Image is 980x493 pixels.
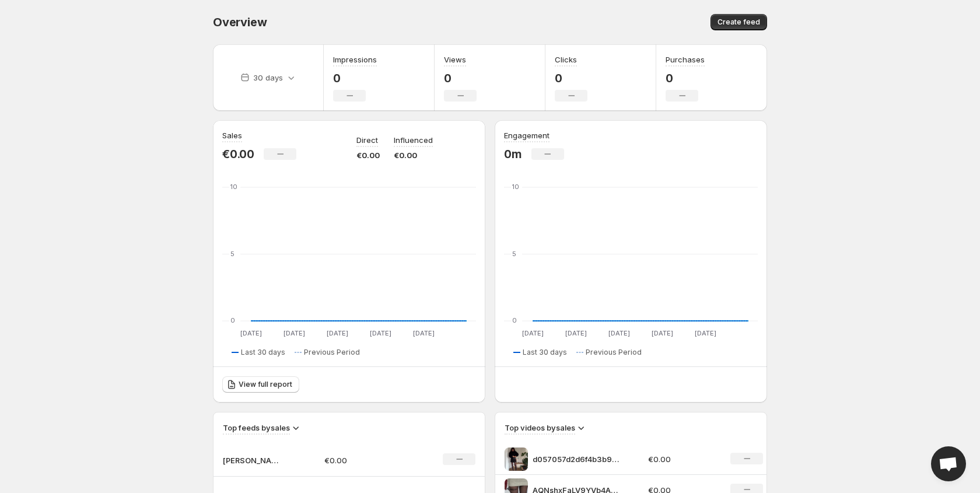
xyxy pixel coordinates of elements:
h3: Clicks [555,54,577,65]
h3: Engagement [504,130,549,141]
p: 0 [333,71,377,85]
text: 10 [512,183,519,191]
span: View full report [239,380,292,389]
span: Previous Period [586,348,642,357]
p: €0.00 [648,453,717,465]
h3: Top feeds by sales [223,422,290,433]
text: 0 [512,316,517,324]
p: Direct [356,134,378,146]
h3: Purchases [666,54,705,65]
p: 0 [666,71,705,85]
span: Create feed [717,18,760,27]
text: 0 [230,316,235,324]
span: Last 30 days [241,348,285,357]
span: Overview [213,15,267,29]
p: [PERSON_NAME] [223,454,281,466]
text: [DATE] [283,329,305,337]
h3: Impressions [333,54,377,65]
text: 10 [230,183,237,191]
p: 0 [444,71,477,85]
text: [DATE] [608,329,630,337]
text: [DATE] [695,329,716,337]
p: €0.00 [394,149,433,161]
p: 0m [504,147,522,161]
p: 0 [555,71,587,85]
p: €0.00 [356,149,380,161]
text: [DATE] [370,329,391,337]
a: View full report [222,376,299,393]
p: Influenced [394,134,433,146]
text: [DATE] [565,329,587,337]
text: [DATE] [652,329,673,337]
text: 5 [230,250,235,258]
text: [DATE] [327,329,348,337]
a: Open chat [931,446,966,481]
h3: Sales [222,130,242,141]
h3: Top videos by sales [505,422,575,433]
text: [DATE] [240,329,262,337]
img: d057057d2d6f4b3b9a2bcdb61e5aa982HD-1080p-25Mbps-37852699 [505,447,528,471]
p: 30 days [253,72,283,83]
text: 5 [512,250,516,258]
text: [DATE] [522,329,544,337]
h3: Views [444,54,466,65]
p: d057057d2d6f4b3b9a2bcdb61e5aa982HD-1080p-25Mbps-37852699 [533,453,620,465]
p: €0.00 [222,147,254,161]
span: Last 30 days [523,348,567,357]
p: €0.00 [324,454,407,466]
span: Previous Period [304,348,360,357]
button: Create feed [710,14,767,30]
text: [DATE] [413,329,435,337]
